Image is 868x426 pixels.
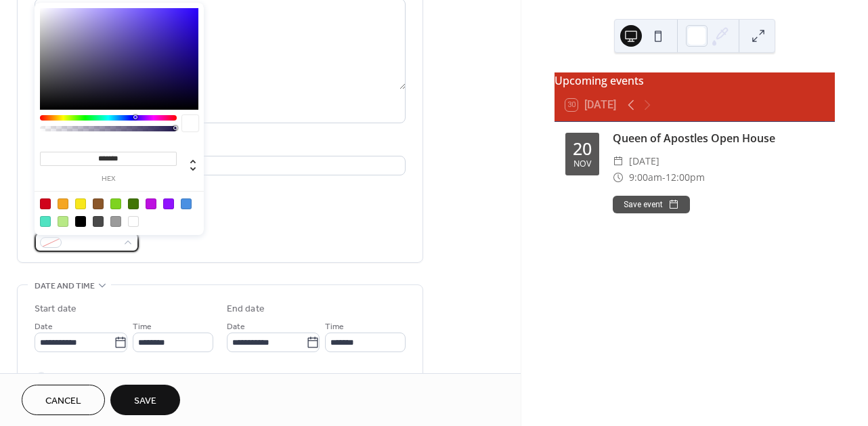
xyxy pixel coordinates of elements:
[40,198,51,209] div: #D0021B
[110,216,121,227] div: #9B9B9B
[22,385,105,415] button: Cancel
[134,394,156,408] span: Save
[35,279,95,293] span: Date and time
[629,169,662,186] span: 9:00am
[93,198,104,209] div: #8B572A
[35,320,53,334] span: Date
[662,169,666,186] span: -
[128,198,139,209] div: #417505
[75,216,86,227] div: #000000
[133,320,152,334] span: Time
[666,169,705,186] span: 12:00pm
[58,198,68,209] div: #F5A623
[110,198,121,209] div: #7ED321
[75,198,86,209] div: #F8E71C
[181,198,192,209] div: #4A90E2
[613,196,690,213] button: Save event
[35,140,403,154] div: Location
[573,160,591,169] div: Nov
[45,394,81,408] span: Cancel
[555,72,835,89] div: Upcoming events
[35,302,77,316] div: Start date
[613,153,624,169] div: ​
[40,175,177,183] label: hex
[163,198,174,209] div: #9013FE
[51,370,74,384] span: All day
[613,169,624,186] div: ​
[110,385,180,415] button: Save
[629,153,659,169] span: [DATE]
[146,198,156,209] div: #BD10E0
[573,140,592,157] div: 20
[613,130,824,146] div: Queen of Apostles Open House
[40,216,51,227] div: #50E3C2
[58,216,68,227] div: #B8E986
[128,216,139,227] div: #FFFFFF
[227,320,245,334] span: Date
[325,320,344,334] span: Time
[227,302,265,316] div: End date
[93,216,104,227] div: #4A4A4A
